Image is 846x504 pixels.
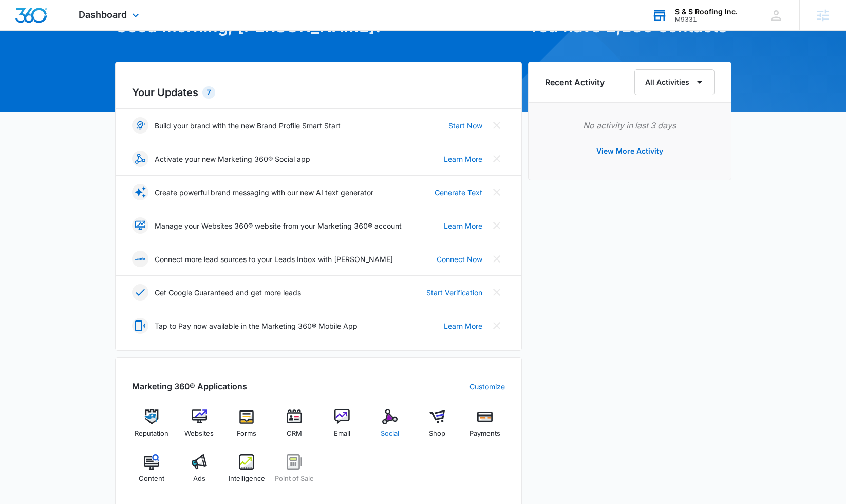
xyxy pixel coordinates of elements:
[465,409,505,446] a: Payments
[79,9,127,20] span: Dashboard
[675,16,738,23] div: account id
[193,474,205,484] span: Ads
[448,120,482,131] a: Start Now
[287,428,302,439] span: CRM
[488,117,505,134] button: Close
[132,409,172,446] a: Reputation
[675,8,738,16] div: account name
[634,69,715,95] button: All Activities
[426,287,482,298] a: Start Verification
[275,474,314,484] span: Point of Sale
[488,251,505,267] button: Close
[437,254,482,265] a: Connect Now
[444,154,482,164] a: Learn More
[469,428,500,439] span: Payments
[227,454,267,491] a: Intelligence
[275,409,314,446] a: CRM
[132,85,505,100] h2: Your Updates
[469,381,505,392] a: Customize
[155,220,402,231] p: Manage your Websites 360® website from your Marketing 360® account
[139,474,164,484] span: Content
[488,151,505,167] button: Close
[155,120,341,131] p: Build your brand with the new Brand Profile Smart Start
[275,454,314,491] a: Point of Sale
[435,187,482,198] a: Generate Text
[132,454,172,491] a: Content
[135,428,168,439] span: Reputation
[429,428,445,439] span: Shop
[444,321,482,331] a: Learn More
[202,86,215,99] div: 7
[155,254,393,265] p: Connect more lead sources to your Leads Inbox with [PERSON_NAME]
[155,187,373,198] p: Create powerful brand messaging with our new AI text generator
[545,76,605,88] h6: Recent Activity
[488,284,505,301] button: Close
[444,220,482,231] a: Learn More
[237,428,256,439] span: Forms
[179,454,219,491] a: Ads
[334,428,350,439] span: Email
[155,154,310,164] p: Activate your new Marketing 360® Social app
[155,321,358,331] p: Tap to Pay now available in the Marketing 360® Mobile App
[488,184,505,200] button: Close
[488,217,505,234] button: Close
[155,287,301,298] p: Get Google Guaranteed and get more leads
[381,428,399,439] span: Social
[418,409,457,446] a: Shop
[184,428,214,439] span: Websites
[488,318,505,334] button: Close
[586,139,673,163] button: View More Activity
[179,409,219,446] a: Websites
[545,119,715,132] p: No activity in last 3 days
[229,474,265,484] span: Intelligence
[323,409,362,446] a: Email
[370,409,409,446] a: Social
[227,409,267,446] a: Forms
[132,380,247,393] h2: Marketing 360® Applications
